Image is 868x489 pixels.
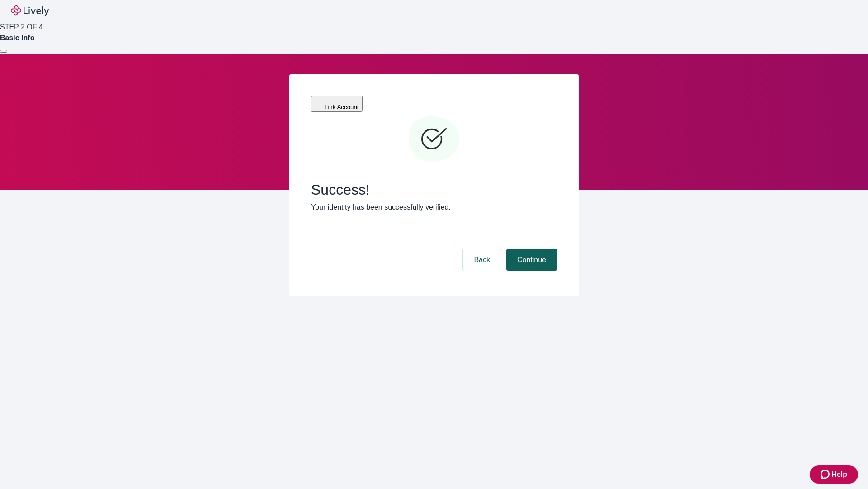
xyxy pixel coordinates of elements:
button: Continue [506,249,557,271]
button: Zendesk support iconHelp [810,465,858,484]
svg: Zendesk support icon [821,469,831,480]
p: Your identity has been successfully verified. [311,202,557,213]
button: Link Account [311,96,363,112]
span: Help [831,469,847,480]
img: Lively [11,5,49,16]
span: Success! [311,181,557,198]
button: Back [463,249,501,271]
svg: Checkmark icon [407,112,461,167]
